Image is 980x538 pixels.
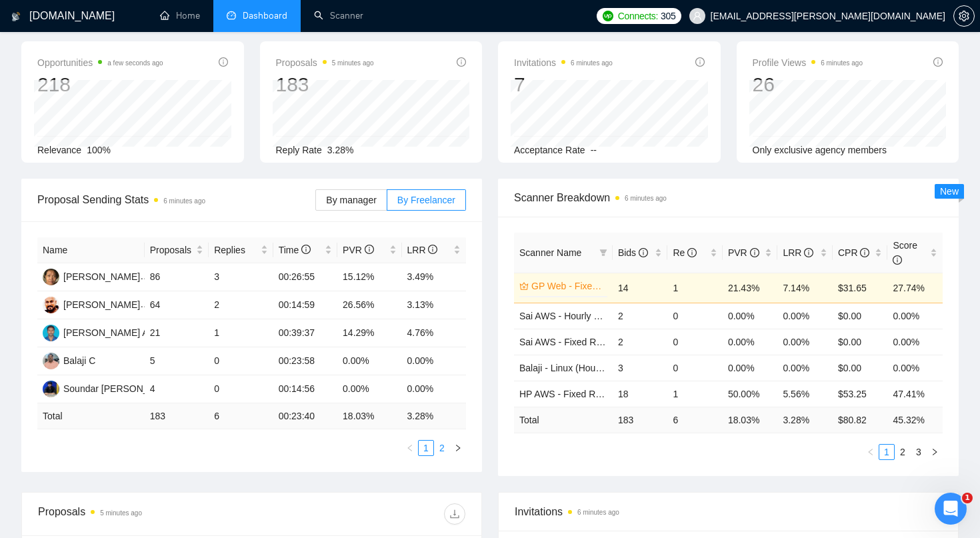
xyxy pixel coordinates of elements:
[332,59,374,67] time: 5 minutes ago
[723,273,778,303] td: 21.43%
[514,189,943,206] span: Scanner Breakdown
[43,381,59,397] img: SS
[927,444,943,460] li: Next Page
[428,245,437,254] span: info-circle
[911,445,926,459] a: 3
[927,444,943,460] button: right
[887,303,943,329] td: 0.00%
[599,249,607,257] span: filter
[519,363,649,373] a: Balaji - Linux (Hourly Rate $20)
[11,6,21,27] img: logo
[276,72,374,97] div: 183
[777,407,833,433] td: 3.28 %
[613,303,668,329] td: 2
[326,195,376,205] span: By manager
[301,245,311,254] span: info-circle
[43,269,59,285] img: HB
[209,291,273,319] td: 2
[667,273,723,303] td: 1
[37,237,145,263] th: Name
[667,381,723,407] td: 1
[43,297,59,313] img: HB
[723,381,778,407] td: 50.00%
[777,329,833,355] td: 0.00%
[100,509,142,517] time: 5 minutes ago
[219,57,228,67] span: info-circle
[37,403,145,429] td: Total
[276,55,374,71] span: Proposals
[450,440,466,456] li: Next Page
[273,403,337,429] td: 00:23:40
[418,440,434,456] li: 1
[38,503,252,525] div: Proposals
[887,381,943,407] td: 47.41%
[214,243,257,257] span: Replies
[397,195,455,205] span: By Freelancer
[838,247,869,258] span: CPR
[667,355,723,381] td: 0
[276,145,322,155] span: Reply Rate
[434,440,450,456] li: 2
[145,347,209,375] td: 5
[43,353,59,369] img: BC
[445,509,465,519] span: download
[591,145,597,155] span: --
[43,325,59,341] img: GP
[273,263,337,291] td: 00:26:55
[693,11,702,21] span: user
[531,279,605,293] a: GP Web - Fixed Rate ($100)
[571,59,613,67] time: 6 minutes ago
[863,444,879,460] li: Previous Page
[667,303,723,329] td: 0
[687,248,697,257] span: info-circle
[667,329,723,355] td: 0
[613,329,668,355] td: 2
[777,355,833,381] td: 0.00%
[931,448,939,456] span: right
[514,145,585,155] span: Acceptance Rate
[43,383,178,393] a: SSSoundar [PERSON_NAME]
[337,291,401,319] td: 26.56%
[145,375,209,403] td: 4
[887,355,943,381] td: 0.00%
[833,303,888,329] td: $0.00
[63,353,95,368] div: Balaji C
[419,441,433,455] a: 1
[911,444,927,460] li: 3
[933,57,943,67] span: info-circle
[402,403,467,429] td: 3.28 %
[895,444,911,460] li: 2
[777,303,833,329] td: 0.00%
[863,444,879,460] button: left
[887,329,943,355] td: 0.00%
[209,319,273,347] td: 1
[444,503,465,525] button: download
[209,237,273,263] th: Replies
[150,243,193,257] span: Proposals
[519,337,636,347] a: Sai AWS - Fixed Rate($100)
[402,347,467,375] td: 0.00%
[613,381,668,407] td: 18
[723,407,778,433] td: 18.03 %
[833,329,888,355] td: $0.00
[753,72,863,97] div: 26
[402,375,467,403] td: 0.00%
[337,403,401,429] td: 18.03 %
[783,247,813,258] span: LRR
[273,291,337,319] td: 00:14:59
[209,347,273,375] td: 0
[893,240,917,265] span: Score
[365,245,374,254] span: info-circle
[723,329,778,355] td: 0.00%
[821,59,863,67] time: 6 minutes ago
[314,10,363,21] a: searchScanner
[728,247,759,258] span: PVR
[145,319,209,347] td: 21
[953,11,975,21] a: setting
[519,247,581,258] span: Scanner Name
[519,281,529,291] span: crown
[402,440,418,456] button: left
[833,407,888,433] td: $ 80.82
[43,271,140,281] a: HB[PERSON_NAME]
[519,389,635,399] a: HP AWS - Fixed Rate($100)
